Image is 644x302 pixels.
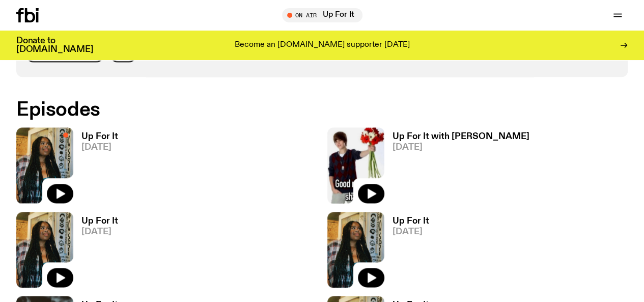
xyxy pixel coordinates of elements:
a: Up For It with [PERSON_NAME][DATE] [384,132,529,203]
span: [DATE] [81,228,118,236]
img: Ify - a Brown Skin girl with black braided twists, looking up to the side with her tongue stickin... [16,212,73,288]
a: Up For It[DATE] [384,217,429,288]
a: Up For It[DATE] [73,217,118,288]
span: [DATE] [393,143,529,152]
span: [DATE] [81,143,118,152]
h3: Up For It [393,217,429,226]
h3: Up For It [81,217,118,226]
img: Ify - a Brown Skin girl with black braided twists, looking up to the side with her tongue stickin... [327,212,384,288]
h3: Up For It [81,132,118,141]
button: On AirUp For It [282,8,362,22]
h3: Donate to [DOMAIN_NAME] [16,37,93,54]
h3: Up For It with [PERSON_NAME] [393,132,529,141]
a: Up For It[DATE] [73,132,118,203]
img: Ify - a Brown Skin girl with black braided twists, looking up to the side with her tongue stickin... [16,127,73,203]
h2: Episodes [16,101,421,119]
p: Become an [DOMAIN_NAME] supporter [DATE] [235,41,410,50]
span: [DATE] [393,228,429,236]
